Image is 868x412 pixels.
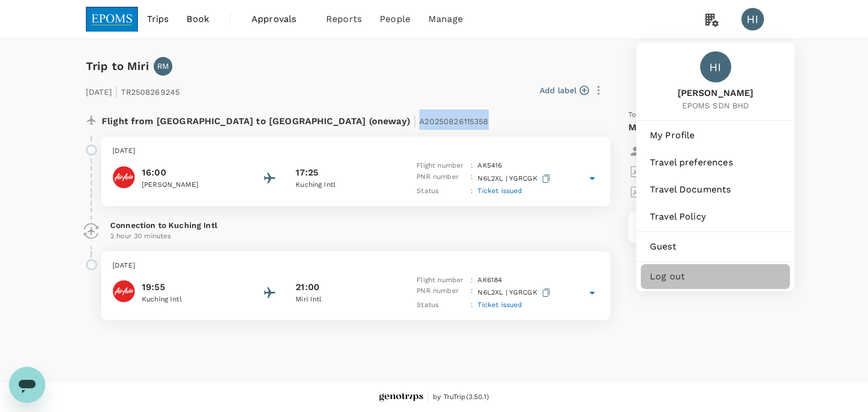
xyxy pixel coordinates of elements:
span: Book [186,12,209,26]
p: : [471,275,473,286]
p: [PERSON_NAME] [142,179,244,191]
span: Manage [428,12,463,26]
span: Guest [650,240,781,253]
img: Genotrips - EPOMS [379,393,423,402]
p: 2 hour 30 minutes [110,231,601,242]
p: Flight number [416,275,466,286]
p: AK 5416 [478,160,502,172]
p: MYR 433.33 [628,121,681,134]
span: Trips [147,12,169,26]
a: Travel Policy [641,204,790,229]
p: : [471,300,473,311]
p: : [471,160,473,172]
a: Travel preferences [641,150,790,175]
p: Status [416,186,466,197]
span: Travel preferences [650,156,781,169]
button: Add label [540,85,589,96]
a: My Profile [641,123,790,148]
p: AK 6184 [478,275,502,286]
p: Kuching Intl [142,294,244,305]
div: Log out [641,264,790,289]
p: Status [416,300,466,311]
span: | [413,113,416,129]
span: People [380,12,410,26]
img: AirAsia [112,280,135,303]
p: 19:55 [142,280,244,294]
p: : [471,286,473,300]
p: Flight number [416,160,466,172]
button: Download invoice [628,182,717,202]
img: AirAsia [112,166,135,189]
span: Total paid [628,109,663,121]
p: N6L2XL | YGRCGK [478,172,552,186]
span: [PERSON_NAME] [678,87,754,100]
p: : [471,186,473,197]
div: HI [700,51,731,82]
span: A20250826115358 [419,117,488,126]
span: Travel Documents [650,183,781,196]
div: HI [741,8,764,30]
p: 16:00 [142,166,244,179]
h6: Trip to Miri [86,57,149,75]
p: [DATE] [112,146,599,157]
p: [DATE] TR2508269245 [86,80,180,100]
p: [DATE] [112,260,599,271]
span: Ticket issued [478,301,522,309]
p: N6L2XL | YGRCGK [478,286,552,300]
p: : [471,172,473,186]
p: RM [157,60,169,72]
span: Approvals [251,12,308,26]
iframe: Button to launch messaging window, conversation in progress [9,367,45,403]
p: PNR number [416,286,466,300]
p: 17:25 [296,166,318,179]
span: EPOMS SDN BHD [678,100,754,111]
span: Travel Policy [650,210,781,223]
span: Log out [650,270,781,283]
p: 21:00 [296,280,319,294]
button: View traveller details [628,141,731,161]
span: Ticket issued [478,187,522,195]
p: Connection to Kuching Intl [110,220,601,231]
span: My Profile [650,129,781,142]
p: Kuching Intl [296,179,397,191]
a: Travel Documents [641,177,790,202]
p: Flight from [GEOGRAPHIC_DATA] to [GEOGRAPHIC_DATA] (oneway) [102,109,489,130]
a: Guest [641,234,790,259]
p: PNR number [416,172,466,186]
span: | [115,84,118,99]
span: Reports [326,12,362,26]
span: by TruTrip ( 3.50.1 ) [433,392,489,403]
p: Miri Intl [296,294,397,305]
img: EPOMS SDN BHD [86,7,138,32]
button: Export as PDF [628,161,705,182]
